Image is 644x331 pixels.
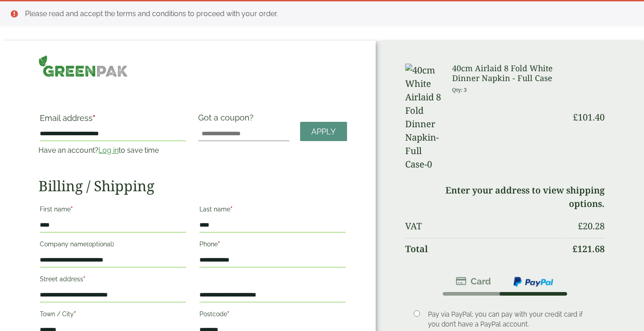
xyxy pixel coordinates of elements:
p: Have an account? to save time [38,145,187,156]
bdi: 121.68 [572,243,605,255]
span: £ [572,243,577,255]
span: £ [573,111,578,123]
small: Qty: 3 [452,86,467,93]
p: Pay via PayPal; you can pay with your credit card if you don’t have a PayPal account. [428,310,592,329]
abbr: required [93,113,95,123]
abbr: required [227,310,229,318]
th: VAT [405,215,566,237]
img: GreenPak Supplies [38,55,128,77]
img: 40cm White Airlaid 8 Fold Dinner Napkin-Full Case-0 [405,64,441,171]
th: Total [405,238,566,260]
h2: Billing / Shipping [38,177,347,194]
label: Last name [199,203,346,218]
label: Company name [40,238,186,253]
td: Enter your address to view shipping options. [405,180,605,215]
abbr: required [71,206,73,213]
span: £ [578,220,583,232]
span: Apply [311,127,336,137]
label: Postcode [199,308,346,323]
label: Phone [199,238,346,253]
img: stripe.png [456,276,491,287]
a: Apply [300,122,347,141]
abbr: required [74,310,76,318]
h3: 40cm Airlaid 8 Fold White Dinner Napkin - Full Case [452,64,566,83]
img: ppcp-gateway.png [513,276,554,288]
abbr: required [83,275,85,283]
abbr: required [218,241,220,248]
label: Email address [40,114,186,127]
span: (optional) [87,241,114,248]
abbr: required [230,206,233,213]
bdi: 101.40 [573,111,605,123]
label: Got a coupon? [198,113,257,127]
li: Please read and accept the terms and conditions to proceed with your order. [25,9,630,19]
label: Street address [40,273,186,288]
label: Town / City [40,308,186,323]
label: First name [40,203,186,218]
a: Log in [98,146,119,155]
bdi: 20.28 [578,220,605,232]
